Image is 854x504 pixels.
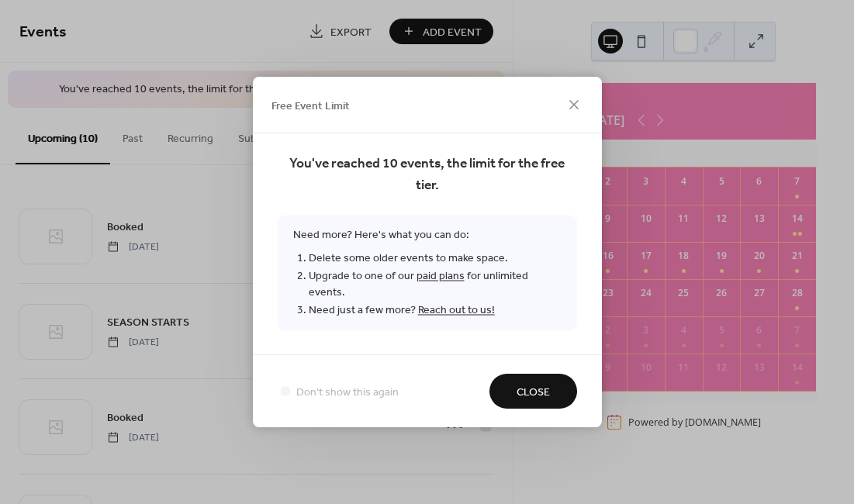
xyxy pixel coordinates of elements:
a: paid plans [417,266,465,287]
span: You've reached 10 events, the limit for the free tier. [278,154,577,197]
a: Reach out to us! [418,300,495,321]
span: Need more? Here's what you can do: [278,216,577,331]
li: Delete some older events to make space. [309,250,562,268]
li: Need just a few more? [309,302,562,319]
span: Don't show this again [296,385,399,401]
button: Close [489,374,577,409]
span: Free Event Limit [271,98,350,114]
span: Close [517,385,550,401]
li: Upgrade to one of our for unlimited events. [309,268,562,302]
